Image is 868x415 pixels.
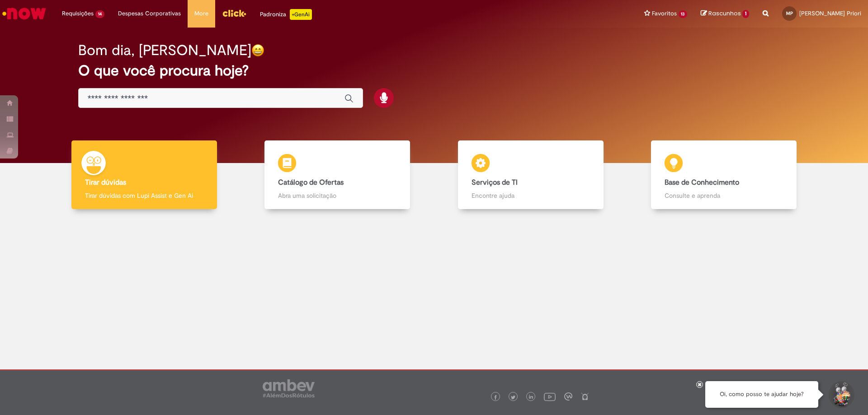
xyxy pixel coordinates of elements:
span: More [194,9,208,18]
img: ServiceNow [1,5,47,23]
span: 1 [742,10,749,18]
span: MP [786,10,793,16]
img: logo_footer_naosei.png [581,392,589,401]
span: Favoritos [652,9,677,18]
a: Rascunhos [701,9,749,18]
img: click_logo_yellow_360x200.png [222,6,246,20]
p: Encontre ajuda [472,191,590,200]
div: Oi, como posso te ajudar hoje? [705,381,818,408]
h2: Bom dia, [PERSON_NAME] [78,42,251,58]
img: logo_footer_youtube.png [544,391,556,402]
a: Catálogo de Ofertas Abra uma solicitação [241,140,434,210]
p: Consulte e aprenda [665,191,783,200]
span: [PERSON_NAME] Priori [799,9,861,17]
p: Tirar dúvidas com Lupi Assist e Gen Ai [85,191,203,200]
p: Abra uma solicitação [278,191,396,200]
b: Base de Conhecimento [665,178,739,187]
img: logo_footer_facebook.png [493,395,498,400]
span: 13 [679,10,688,18]
div: Padroniza [260,9,312,20]
span: Despesas Corporativas [118,9,181,18]
img: happy-face.png [251,44,264,57]
img: logo_footer_linkedin.png [529,395,533,400]
a: Tirar dúvidas Tirar dúvidas com Lupi Assist e Gen Ai [47,140,241,210]
img: logo_footer_ambev_rotulo_gray.png [263,379,315,397]
button: Iniciar Conversa de Suporte [827,381,854,408]
img: logo_footer_workplace.png [564,392,572,401]
span: Requisições [62,9,94,18]
b: Serviços de TI [472,178,518,187]
b: Catálogo de Ofertas [278,178,344,187]
p: +GenAi [290,9,312,20]
a: Serviços de TI Encontre ajuda [434,140,627,210]
h2: O que você procura hoje? [78,63,790,79]
b: Tirar dúvidas [85,178,126,187]
span: Rascunhos [708,9,741,18]
img: logo_footer_twitter.png [511,395,515,400]
a: Base de Conhecimento Consulte e aprenda [627,140,821,210]
span: 14 [95,10,104,18]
